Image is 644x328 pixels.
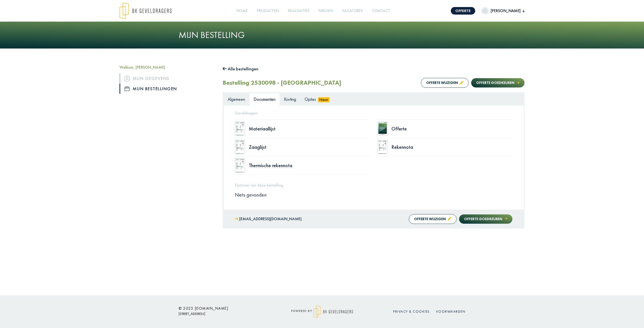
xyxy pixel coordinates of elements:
img: icon [125,86,130,91]
h6: © 2025 [DOMAIN_NAME] [179,306,269,311]
span: Opties [305,96,316,102]
a: Nieuws [316,5,335,17]
img: doc [378,140,388,154]
span: Korting [284,96,296,102]
a: Privacy & cookies [393,309,430,314]
p: [STREET_ADDRESS] [179,311,269,317]
h5: Facturen van deze bestelling [235,183,512,188]
div: powered by [277,305,367,318]
div: Zaaglijst [249,145,370,150]
div: Materiaallijst [249,126,370,131]
button: Offerte wijzigen [421,78,469,88]
a: Realisaties [286,5,311,17]
ul: Tabs [223,93,524,105]
div: Offerte [391,126,513,131]
h5: Welkom, [PERSON_NAME] [119,65,215,70]
button: [PERSON_NAME] [481,7,525,15]
a: Home [234,5,250,17]
a: Producten [255,5,281,17]
a: iconMijn gegevens [119,73,215,83]
a: Voorwaarden [436,309,466,314]
button: Offerte goedkeuren [471,78,525,87]
h1: Mijn bestelling [179,30,465,40]
img: doc [235,158,245,172]
button: Alle bestellingen [223,65,258,73]
img: doc [235,122,245,136]
button: Offerte goedkeuren [459,214,512,224]
img: icon [124,76,130,82]
h5: Geveldragers [235,111,512,115]
a: Vacatures [340,5,365,17]
div: Niets gevonden [231,192,516,198]
img: dummypic.png [481,7,489,15]
span: Nieuw [318,97,330,102]
h2: Bestelling 2530098 - [GEOGRAPHIC_DATA] [223,79,341,86]
span: Documenten [254,96,275,102]
img: logo [119,3,172,19]
a: Contact [370,5,392,17]
button: Offerte wijzigen [409,214,457,224]
img: doc [378,122,388,136]
img: doc [235,140,245,154]
a: [EMAIL_ADDRESS][DOMAIN_NAME] [235,215,302,223]
a: Offerte [451,7,475,15]
a: iconMijn bestellingen [119,84,215,94]
div: Thermische rekennota [249,163,370,168]
span: [PERSON_NAME] [489,8,522,14]
img: logo [313,305,353,318]
span: Algemeen [228,96,245,102]
div: Rekennota [391,145,513,150]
